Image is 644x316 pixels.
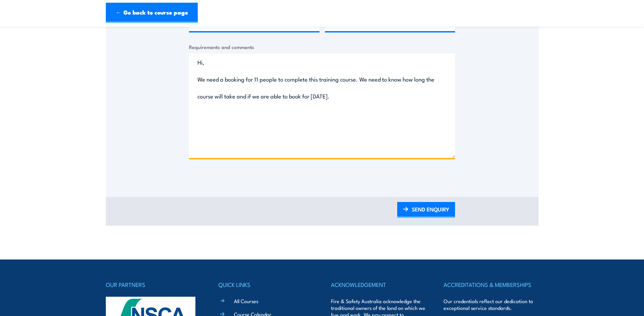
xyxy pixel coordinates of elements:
a: SEND ENQUIRY [397,202,455,218]
h4: ACKNOWLEDGEMENT [331,280,426,289]
p: Our credentials reflect our dedication to exceptional service standards. [444,298,538,311]
h4: QUICK LINKS [218,280,313,289]
h4: ACCREDITATIONS & MEMBERSHIPS [444,280,538,289]
label: Requirements and comments [189,43,455,51]
a: All Courses [234,297,258,304]
h4: OUR PARTNERS [106,280,200,289]
a: ← Go back to course page [106,3,198,23]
